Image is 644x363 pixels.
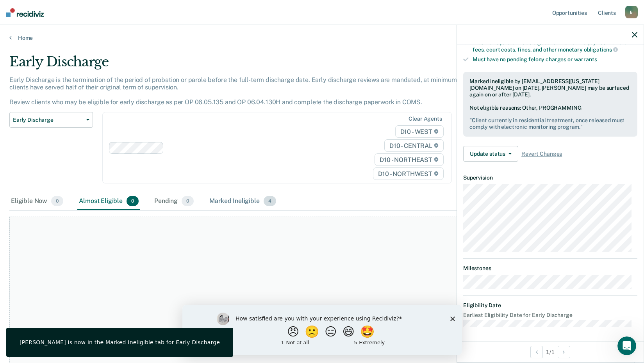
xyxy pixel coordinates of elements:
div: Pending [153,193,195,210]
div: Marked ineligible by [EMAIL_ADDRESS][US_STATE][DOMAIN_NAME] on [DATE]. [PERSON_NAME] may be surfa... [469,78,631,98]
span: D10 - NORTHEAST [375,153,443,166]
div: B [625,6,638,18]
span: D10 - WEST [395,125,444,138]
div: Marked Ineligible [208,193,278,210]
div: Must have no pending felony charges or [473,56,637,63]
button: Next Opportunity [558,346,570,358]
div: Must have paid or made a good faith effort to pay restitution, fees, court costs, fines, and othe... [473,39,637,53]
span: Early Discharge [13,117,83,123]
span: D10 - NORTHWEST [373,167,443,180]
dt: Milestones [463,265,637,272]
img: Recidiviz [6,8,44,17]
span: Revert Changes [521,151,562,157]
span: D10 - CENTRAL [384,139,444,152]
button: Update status [463,146,518,162]
iframe: Intercom live chat [617,336,636,355]
p: Early Discharge is the termination of the period of probation or parole before the full-term disc... [9,76,474,106]
span: obligations [584,46,618,53]
div: Clear agents [409,116,442,122]
div: Almost Eligible [77,193,140,210]
div: Not eligible reasons: Other, PROGRAMMING [469,105,631,130]
span: warrants [574,56,597,62]
a: Home [9,34,635,41]
iframe: Survey by Kim from Recidiviz [182,305,462,355]
span: 4 [264,196,276,206]
div: 1 / 1 [457,342,644,362]
span: 0 [182,196,194,206]
div: Eligible Now [9,193,65,210]
dt: Supervision [463,174,637,181]
dt: Eligibility Date [463,302,637,309]
div: [PERSON_NAME] is now in the Marked Ineligible tab for Early Discharge [20,339,220,346]
span: 0 [127,196,139,206]
span: 0 [51,196,63,206]
div: Early Discharge [9,54,492,76]
dt: Earliest Eligibility Date for Early Discharge [463,312,637,319]
button: Previous Opportunity [530,346,543,358]
pre: " Client currently in residential treatment, once released must comply with electronic monitoring... [469,117,631,130]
